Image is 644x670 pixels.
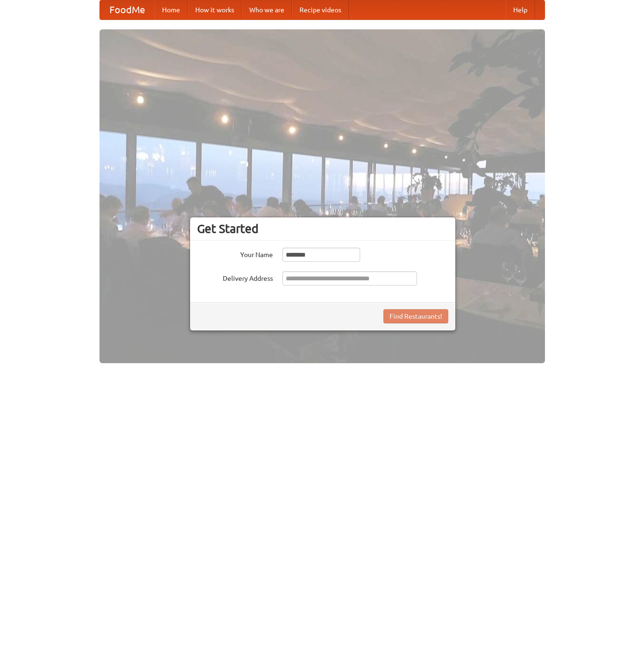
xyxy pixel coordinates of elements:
[383,309,448,323] button: Find Restaurants!
[197,222,448,236] h3: Get Started
[197,271,273,283] label: Delivery Address
[100,0,154,19] a: FoodMe
[242,0,292,19] a: Who we are
[292,0,349,19] a: Recipe videos
[154,0,188,19] a: Home
[188,0,242,19] a: How it works
[506,0,535,19] a: Help
[197,248,273,259] label: Your Name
